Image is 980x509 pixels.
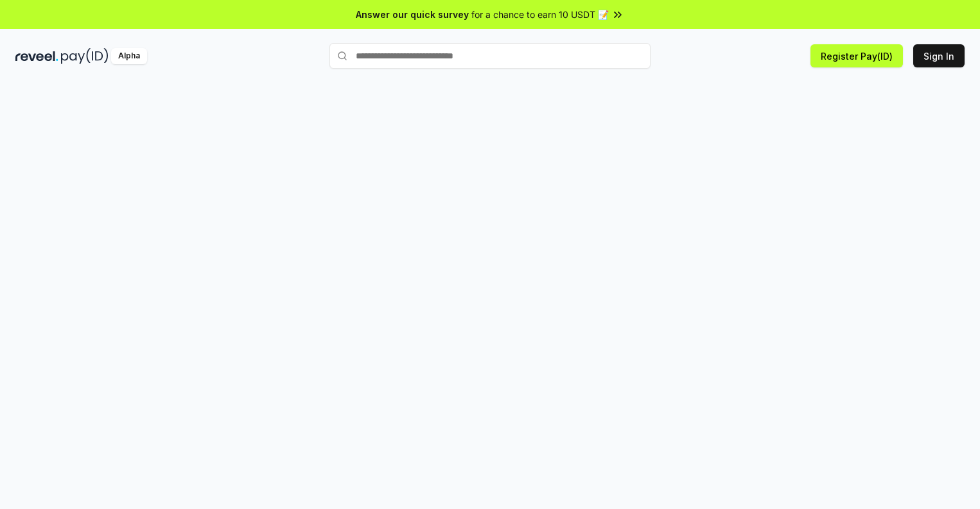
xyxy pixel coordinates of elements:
[111,48,147,64] div: Alpha
[61,48,109,64] img: pay_id
[810,44,903,67] button: Register Pay(ID)
[913,44,965,67] button: Sign In
[471,8,609,21] span: for a chance to earn 10 USDT 📝
[15,48,58,64] img: reveel_dark
[356,8,469,21] span: Answer our quick survey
